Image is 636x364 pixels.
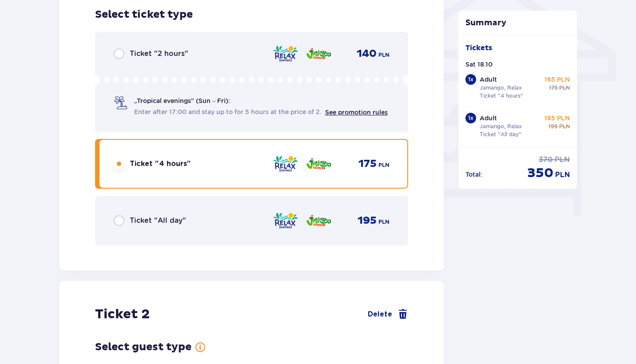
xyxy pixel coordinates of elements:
span: PLN [559,123,570,131]
span: „Tropical evenings" (Sun – Fri): [134,96,230,105]
img: Relax [272,211,298,230]
p: Tickets [465,43,492,53]
img: Jamango [306,154,332,173]
div: 1 x [465,113,476,123]
span: Ticket "2 hours" [130,49,188,59]
span: 140 [357,47,377,60]
span: PLN [559,84,570,92]
span: 195 [358,214,377,227]
span: Ticket "All day" [130,216,186,226]
span: 195 [549,123,557,131]
p: Ticket "4 hours" [480,92,523,100]
img: Relax [272,154,298,173]
img: Relax [272,44,298,63]
p: Ticket "All day" [480,131,521,138]
p: 185 PLN [545,114,570,123]
span: PLN [555,170,570,180]
span: Ticket "4 hours" [130,159,191,169]
p: Jamango, Relax [480,123,522,131]
span: 350 [527,165,553,182]
h3: Select guest type [95,340,191,354]
span: 175 [549,84,557,92]
p: Jamango, Relax [480,84,522,92]
span: 175 [358,157,377,170]
p: 165 PLN [545,75,570,84]
span: PLN [378,161,390,169]
div: 1 x [465,74,476,85]
p: Adult [480,75,497,84]
p: Sat 18.10 [465,60,493,69]
img: Jamango [306,44,332,63]
span: Enter after 17:00 and stay up to for 5 hours at the price of 2. [134,107,322,116]
span: PLN [378,218,390,226]
p: Total : [465,170,482,179]
img: Jamango [306,211,332,230]
a: Delete [368,309,408,320]
a: See promotion rules [325,109,388,116]
h2: Ticket 2 [95,306,150,323]
p: Adult [480,114,497,123]
span: Delete [368,309,392,319]
span: PLN [378,51,390,59]
span: PLN [555,155,570,165]
h3: Select ticket type [95,8,193,21]
p: Summary [458,18,577,28]
span: 370 [539,155,553,165]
